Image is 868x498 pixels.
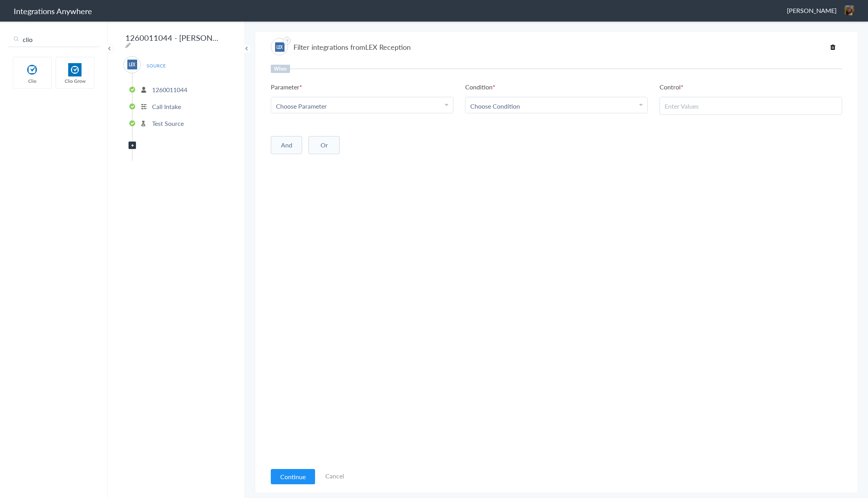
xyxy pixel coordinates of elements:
[271,82,302,91] h6: Parameter
[271,136,302,154] button: And
[271,65,290,73] h6: When
[127,60,137,69] img: lex-app-logo.svg
[308,136,340,154] button: Or
[152,119,184,128] p: Test Source
[8,32,100,47] input: Search...
[844,5,854,15] img: sd4.jpg
[276,102,327,111] span: Choose Parameter
[141,60,171,71] span: SOURCE
[152,85,187,94] p: 1260011044
[470,102,520,111] span: Choose Condition
[14,5,92,16] h1: Integrations Anywhere
[660,82,683,91] h6: Control
[152,102,181,111] p: Call Intake
[665,102,837,111] input: Enter Values
[56,78,94,84] span: Clio Grow
[787,6,837,15] span: [PERSON_NAME]
[275,42,285,52] img: lex-app-logo.svg
[294,42,411,52] h4: Filter integrations from
[13,78,51,84] span: Clio
[365,42,411,52] span: LEX Reception
[325,471,344,480] a: Cancel
[58,63,92,76] img: Clio.jpg
[465,82,495,91] h6: Condition
[271,469,315,484] button: Continue
[16,63,49,76] img: clio-logo.svg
